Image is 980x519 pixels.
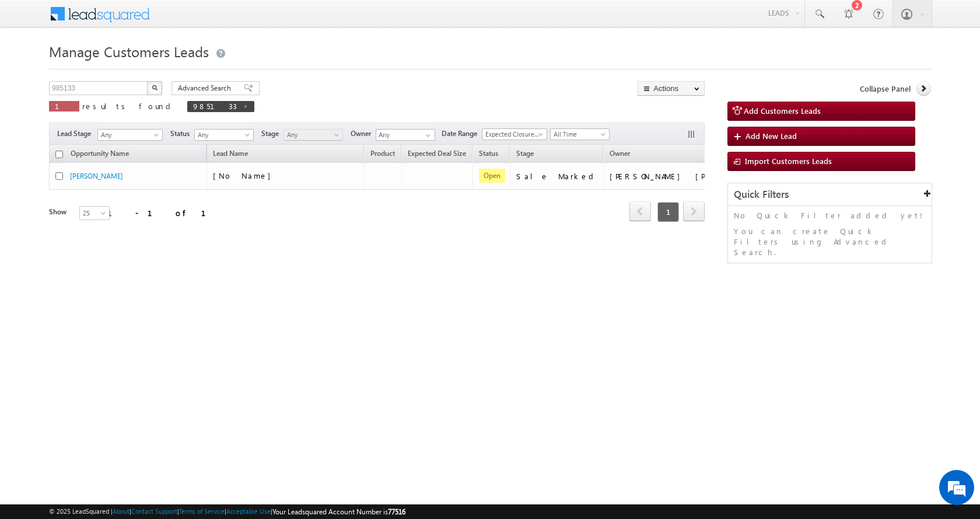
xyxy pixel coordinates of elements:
a: Terms of Service [179,507,225,515]
span: Product [370,149,395,158]
span: Any [284,130,339,140]
a: prev [629,203,651,221]
span: Expected Closure Date [482,129,543,140]
p: No Quick Filter added yet! [734,210,926,221]
span: [No Name] [213,170,276,180]
span: Owner [351,128,376,139]
span: Owner [610,149,630,158]
div: 1 - 1 of 1 [107,206,220,220]
a: Acceptable Use [226,507,271,515]
p: You can create Quick Filters using Advanced Search. [734,226,926,257]
span: Lead Name [207,147,254,162]
input: Check all records [55,151,63,158]
button: Actions [638,81,705,96]
span: 985133 [193,101,237,111]
span: Manage Customers Leads [49,42,209,61]
span: Any [195,130,250,140]
span: prev [629,201,651,221]
a: Status [473,147,504,162]
span: All Time [551,129,606,140]
a: All Time [550,128,610,140]
div: Quick Filters [728,183,932,206]
a: Stage [510,147,540,162]
a: Any [97,129,163,141]
span: 1 [55,101,73,111]
span: Any [98,130,159,140]
span: Add Customers Leads [744,106,821,116]
a: Expected Deal Size [402,147,472,162]
a: Contact Support [131,507,177,515]
a: next [683,203,705,221]
span: Collapse Panel [860,83,911,94]
span: Date Range [442,128,482,139]
span: Open [479,169,505,183]
span: Stage [516,149,534,158]
a: Any [283,129,343,141]
span: 25 [80,208,111,218]
div: Show [49,207,70,217]
span: Add New Lead [745,131,797,141]
div: Sale Marked [516,171,598,182]
span: Advanced Search [178,83,235,93]
a: About [113,507,129,515]
span: 1 [657,202,679,222]
span: Lead Stage [57,128,96,139]
div: [PERSON_NAME] [PERSON_NAME] [610,171,726,182]
img: Search [152,85,157,90]
span: Your Leadsquared Account Number is [272,507,405,516]
a: Any [194,129,254,141]
input: Type to Search [376,129,435,141]
span: next [683,201,705,221]
a: Show All Items [419,130,434,141]
span: results found [82,101,175,111]
a: [PERSON_NAME] [70,172,123,180]
span: 77516 [388,507,405,516]
span: Stage [261,128,283,139]
span: © 2025 LeadSquared | | | | | [49,506,405,517]
a: Expected Closure Date [482,128,547,140]
span: Expected Deal Size [408,149,466,158]
span: Import Customers Leads [745,156,832,166]
span: Status [170,128,194,139]
a: 25 [79,206,110,220]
